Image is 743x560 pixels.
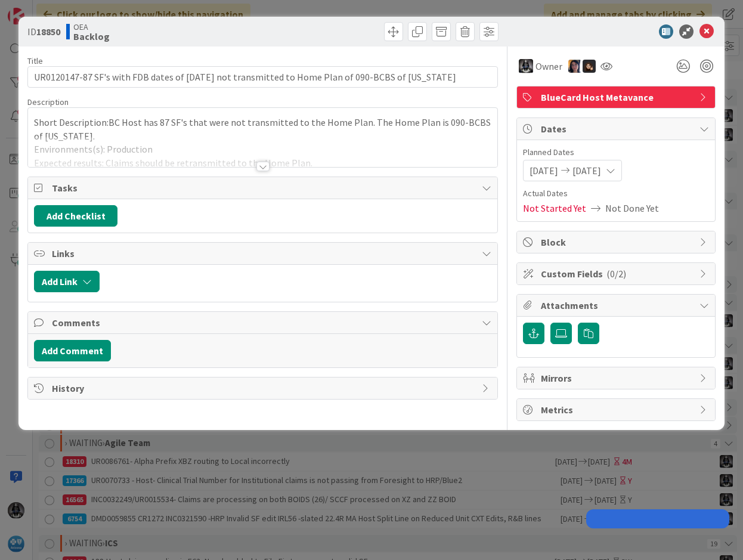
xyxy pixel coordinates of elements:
[52,381,476,395] span: History
[34,205,117,227] button: Add Checklist
[519,59,533,73] img: KG
[530,163,558,178] span: [DATE]
[52,315,476,330] span: Comments
[605,201,659,215] span: Not Done Yet
[541,267,694,281] span: Custom Fields
[583,60,596,73] img: ZB
[535,59,562,73] span: Owner
[52,181,476,195] span: Tasks
[523,187,709,200] span: Actual Dates
[541,90,694,104] span: BlueCard Host Metavance
[73,22,110,32] span: OEA
[27,97,69,107] span: Description
[52,246,476,261] span: Links
[541,298,694,313] span: Attachments
[541,371,694,385] span: Mirrors
[34,271,100,292] button: Add Link
[73,32,110,41] b: Backlog
[572,163,601,178] span: [DATE]
[541,235,694,249] span: Block
[27,55,43,66] label: Title
[34,340,111,361] button: Add Comment
[36,26,60,38] b: 18850
[523,146,709,159] span: Planned Dates
[568,60,581,73] img: TC
[34,116,491,143] p: Short Description:BC Host has 87 SF's that were not transmitted to the Home Plan. The Home Plan i...
[606,268,626,280] span: ( 0/2 )
[541,122,694,136] span: Dates
[541,403,694,417] span: Metrics
[27,66,498,88] input: type card name here...
[523,201,586,215] span: Not Started Yet
[27,24,60,39] span: ID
